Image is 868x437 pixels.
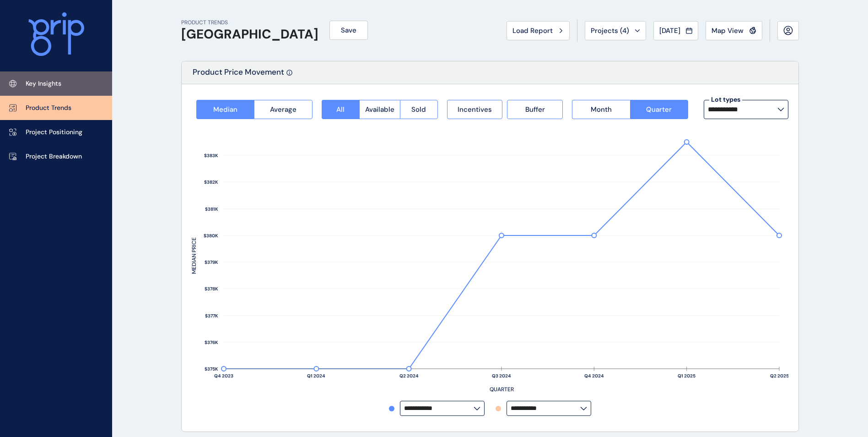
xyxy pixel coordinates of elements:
p: Product Price Movement [193,67,284,84]
text: $375K [205,366,218,372]
span: Average [270,105,297,114]
button: Buffer [507,100,563,119]
span: Map View [712,26,744,35]
button: Map View [706,21,762,40]
text: Q2 2024 [399,373,419,379]
button: Save [329,21,368,40]
span: Projects ( 4 ) [591,26,629,35]
button: Load Report [507,21,570,40]
text: $383K [204,153,218,158]
button: Average [254,100,312,119]
span: Incentives [458,105,492,114]
text: QUARTER [490,386,514,393]
span: Available [365,105,394,114]
button: Incentives [447,100,503,119]
span: All [336,105,345,114]
span: Save [341,26,356,35]
text: $378K [205,286,218,292]
button: Median [196,100,254,119]
span: Month [591,105,612,114]
p: PRODUCT TRENDS [181,19,318,27]
span: Median [213,105,237,114]
span: Sold [411,105,426,114]
button: Projects (4) [585,21,646,40]
button: [DATE] [653,21,698,40]
text: $382K [204,179,218,185]
text: Q1 2025 [678,373,695,379]
text: Q2 2025 [770,373,789,379]
button: Month [572,100,630,119]
span: Buffer [525,105,545,114]
span: Load Report [512,26,553,35]
span: Quarter [646,105,672,114]
text: $379K [205,259,218,265]
button: Quarter [630,100,688,119]
text: MEDIAN PRICE [190,237,198,274]
p: Project Positioning [26,128,82,137]
text: $376K [205,339,218,345]
h1: [GEOGRAPHIC_DATA] [181,27,318,42]
text: Q3 2024 [492,373,511,379]
button: All [322,100,359,119]
text: $381K [205,206,218,212]
button: Sold [400,100,438,119]
text: Q1 2024 [307,373,325,379]
p: Project Breakdown [26,152,82,161]
p: Key Insights [26,79,61,88]
span: [DATE] [659,26,680,35]
button: Available [359,100,400,119]
text: Q4 2024 [584,373,604,379]
text: $377K [205,313,218,319]
text: $380K [204,233,218,239]
p: Product Trends [26,104,71,113]
text: Q4 2023 [214,373,233,379]
label: Lot types [709,95,742,104]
